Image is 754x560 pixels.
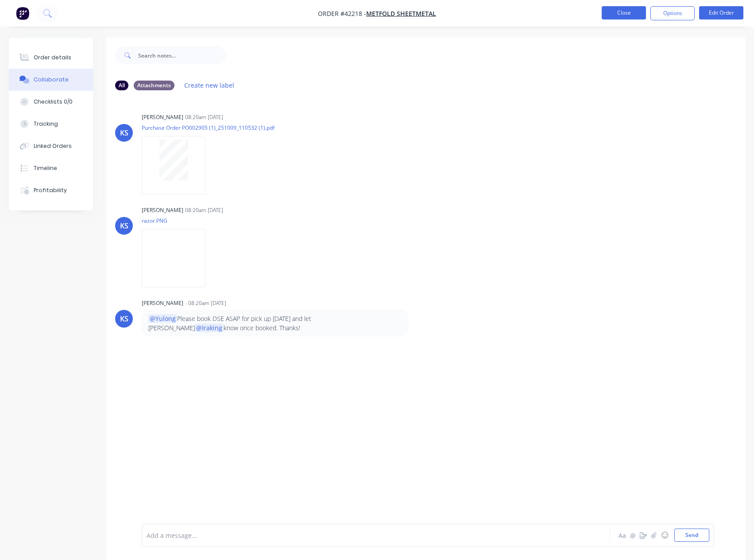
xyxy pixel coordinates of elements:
[34,142,72,150] div: Linked Orders
[9,91,93,113] button: Checklists 0/0
[674,529,709,542] button: Send
[34,120,58,128] div: Tracking
[185,113,223,121] div: 08:20am [DATE]
[180,79,239,91] button: Create new label
[120,127,128,138] div: KS
[9,179,93,201] button: Profitability
[142,113,183,121] div: [PERSON_NAME]
[34,186,67,194] div: Profitability
[627,530,638,541] button: @
[699,6,743,19] button: Edit Order
[195,324,224,332] span: @Iraking
[148,314,402,332] p: Please book DSE ASAP for pick up [DATE] and let [PERSON_NAME] know once booked. Thanks!
[34,76,69,84] div: Collaborate
[9,135,93,157] button: Linked Orders
[318,9,366,18] span: Order #42218 -
[120,313,128,324] div: KS
[142,124,275,131] p: Purchase Order PO002905 (1)_251009_110532 (1).pdf
[185,299,226,307] div: - 08:20am [DATE]
[9,157,93,179] button: Timeline
[9,46,93,69] button: Order details
[602,6,646,19] button: Close
[142,299,183,307] div: [PERSON_NAME]
[134,81,174,90] div: Attachments
[34,98,73,106] div: Checklists 0/0
[185,206,223,214] div: 08:20am [DATE]
[659,530,670,541] button: ☺
[34,164,57,172] div: Timeline
[142,217,214,224] p: razor.PNG
[9,113,93,135] button: Tracking
[115,81,128,90] div: All
[16,7,29,20] img: Factory
[120,220,128,231] div: KS
[366,9,436,18] a: Metfold Sheetmetal
[617,530,627,541] button: Aa
[138,46,226,64] input: Search notes...
[9,69,93,91] button: Collaborate
[148,314,177,323] span: @Yulong
[142,206,183,214] div: [PERSON_NAME]
[34,54,71,62] div: Order details
[650,6,695,20] button: Options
